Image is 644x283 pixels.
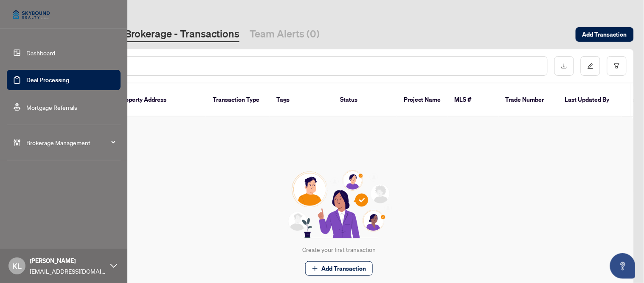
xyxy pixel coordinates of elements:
[284,170,394,238] img: Null State Icon
[448,83,499,117] th: MLS #
[499,83,558,117] th: Trade Number
[30,266,106,276] span: [EMAIL_ADDRESS][DOMAIN_NAME]
[270,83,333,117] th: Tags
[26,138,115,147] span: Brokerage Management
[302,245,376,254] div: Create your first transaction
[321,262,366,275] span: Add Transaction
[305,261,373,276] button: Add Transaction
[26,76,69,84] a: Deal Processing
[312,266,318,272] span: plus
[250,27,320,42] a: Team Alerts (0)
[614,63,620,69] span: filter
[581,56,600,76] button: edit
[607,56,627,76] button: filter
[333,83,397,117] th: Status
[397,83,448,117] th: Project Name
[30,256,106,266] span: [PERSON_NAME]
[610,253,636,279] button: Open asap
[558,83,622,117] th: Last Updated By
[554,56,574,76] button: download
[26,49,55,57] a: Dashboard
[561,63,567,69] span: download
[44,27,239,42] a: Skybound Realty, Brokerage - Transactions
[206,83,270,117] th: Transaction Type
[582,28,627,41] span: Add Transaction
[576,27,634,42] button: Add Transaction
[26,103,77,111] a: Mortgage Referrals
[7,4,56,25] img: logo
[12,260,22,272] span: KL
[112,83,206,117] th: Property Address
[588,63,593,69] span: edit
